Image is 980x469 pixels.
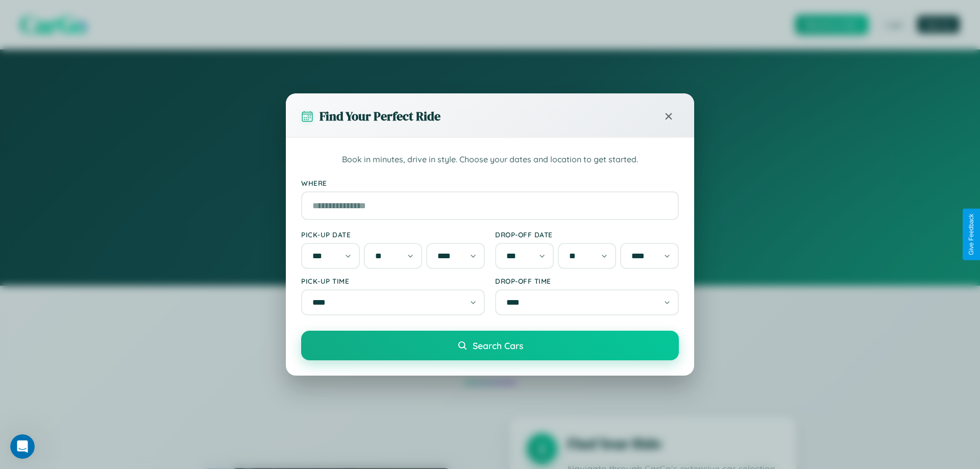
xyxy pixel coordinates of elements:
label: Where [301,179,679,187]
p: Book in minutes, drive in style. Choose your dates and location to get started. [301,153,679,166]
label: Drop-off Date [495,230,679,239]
h3: Find Your Perfect Ride [320,108,440,125]
span: Search Cars [473,340,523,351]
button: Search Cars [301,331,679,360]
label: Pick-up Date [301,230,485,239]
label: Pick-up Time [301,277,485,285]
label: Drop-off Time [495,277,679,285]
